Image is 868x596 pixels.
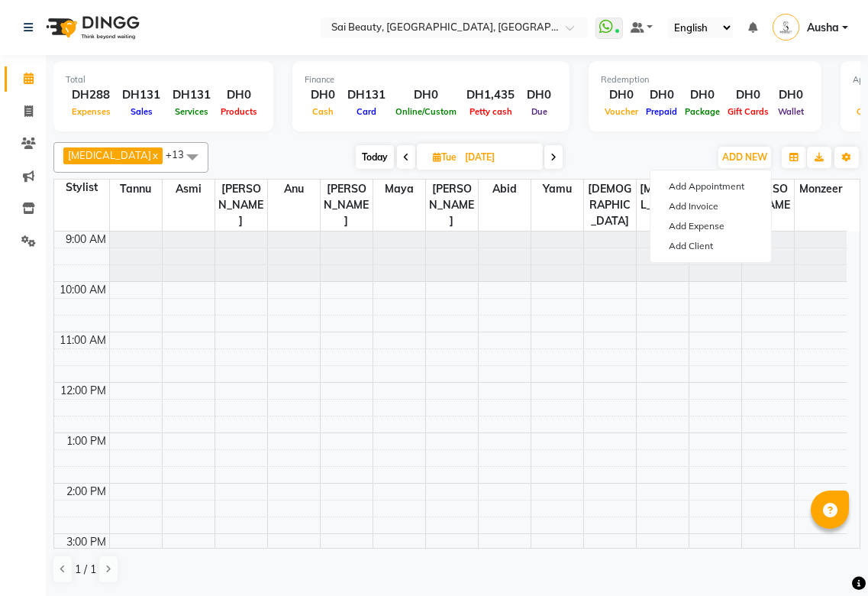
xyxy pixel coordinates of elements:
[531,180,583,199] span: Yamu
[268,180,320,199] span: Anu
[305,86,341,104] div: DH0
[171,106,212,117] span: Services
[373,180,425,199] span: maya
[795,180,847,199] span: Monzeer
[63,433,109,449] div: 1:00 PM
[773,86,809,104] div: DH0
[601,73,809,86] div: Redemption
[353,106,380,117] span: Card
[127,106,156,117] span: Sales
[724,86,773,104] div: DH0
[642,86,681,104] div: DH0
[650,236,771,256] a: Add Client
[217,86,261,104] div: DH0
[305,73,557,86] div: Finance
[66,73,261,86] div: Total
[63,232,109,248] div: 9:00 AM
[460,86,521,104] div: DH1,435
[479,180,531,199] span: Abid
[774,106,808,117] span: Wallet
[68,149,151,161] span: [MEDICAL_DATA]
[166,86,217,104] div: DH131
[460,146,537,169] input: 2025-09-02
[57,383,109,399] div: 12:00 PM
[321,180,373,231] span: [PERSON_NAME]
[392,86,460,104] div: DH0
[39,6,144,49] img: logo
[356,145,394,169] span: Today
[466,106,516,117] span: Petty cash
[773,14,799,40] img: Ausha
[341,86,392,104] div: DH131
[66,86,116,104] div: DH288
[166,148,195,160] span: +13
[584,180,636,231] span: [DEMOGRAPHIC_DATA]
[68,106,115,117] span: Expenses
[521,86,557,104] div: DH0
[116,86,166,104] div: DH131
[151,149,158,161] a: x
[642,106,681,117] span: Prepaid
[722,151,767,163] span: ADD NEW
[56,332,109,348] div: 11:00 AM
[637,180,689,215] span: [MEDICAL_DATA]
[650,216,771,236] a: Add Expense
[56,282,109,298] div: 10:00 AM
[217,106,261,117] span: Products
[681,106,724,117] span: Package
[601,106,642,117] span: Voucher
[215,180,267,231] span: [PERSON_NAME]
[650,177,771,196] button: Add Appointment
[75,562,96,578] span: 1 / 1
[63,484,109,500] div: 2:00 PM
[426,180,478,231] span: [PERSON_NAME]
[110,180,162,199] span: Tannu
[681,86,724,104] div: DH0
[718,147,771,168] button: ADD NEW
[63,534,109,550] div: 3:00 PM
[601,86,642,104] div: DH0
[308,106,337,117] span: Cash
[807,20,839,36] span: Ausha
[429,151,460,163] span: Tue
[392,106,460,117] span: Online/Custom
[724,106,773,117] span: Gift Cards
[804,535,853,581] iframe: chat widget
[650,196,771,216] a: Add Invoice
[163,180,215,199] span: Asmi
[54,180,109,196] div: Stylist
[528,106,551,117] span: Due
